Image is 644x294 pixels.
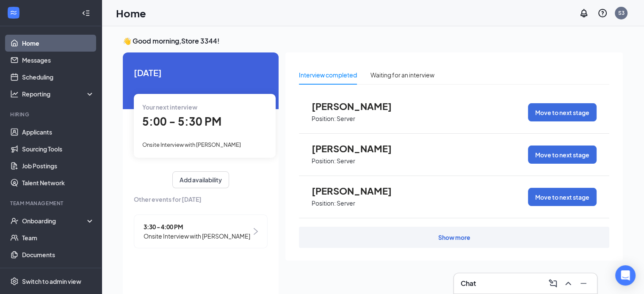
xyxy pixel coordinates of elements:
a: Surveys [22,263,94,280]
p: Server [337,157,355,165]
div: Team Management [10,200,93,207]
svg: Notifications [579,8,589,18]
a: Documents [22,246,94,263]
a: Team [22,229,94,246]
svg: Collapse [82,9,90,17]
div: Show more [438,233,470,242]
div: Switch to admin view [22,277,81,286]
button: Minimize [577,277,590,290]
h3: 👋 Good morning, Store 3344 ! [123,36,623,46]
span: 3:30 - 4:00 PM [144,222,250,231]
svg: Settings [10,277,19,286]
svg: QuestionInfo [597,8,608,18]
span: Onsite Interview with [PERSON_NAME] [142,141,241,148]
p: Server [337,115,355,123]
a: Job Postings [22,157,94,174]
div: Hiring [10,111,93,118]
button: ChevronUp [561,277,575,290]
a: Talent Network [22,174,94,191]
p: Server [337,199,355,207]
span: [DATE] [134,66,268,79]
button: Add availability [172,171,229,188]
a: Sourcing Tools [22,140,94,157]
span: [PERSON_NAME] [312,143,405,154]
div: Interview completed [299,70,357,80]
h3: Chat [461,279,476,288]
a: Scheduling [22,69,94,85]
svg: WorkstreamLogo [9,8,18,17]
div: S3 [618,9,625,16]
svg: ComposeMessage [548,278,558,289]
p: Position: [312,115,336,123]
button: ComposeMessage [546,277,560,290]
div: Onboarding [22,217,87,225]
a: Messages [22,52,94,69]
p: Position: [312,157,336,165]
svg: ChevronUp [563,278,573,289]
svg: Minimize [578,278,589,289]
a: Home [22,35,94,52]
button: Move to next stage [528,146,597,164]
span: Other events for [DATE] [134,195,268,204]
div: Waiting for an interview [370,70,434,80]
span: 5:00 - 5:30 PM [142,114,221,128]
span: [PERSON_NAME] [312,185,405,196]
button: Move to next stage [528,103,597,121]
svg: Analysis [10,90,19,98]
h1: Home [116,6,146,20]
span: Your next interview [142,103,197,111]
button: Move to next stage [528,188,597,206]
div: Reporting [22,90,95,98]
span: [PERSON_NAME] [312,101,405,112]
svg: UserCheck [10,217,19,225]
div: Open Intercom Messenger [615,265,636,286]
p: Position: [312,199,336,207]
span: Onsite Interview with [PERSON_NAME] [144,231,250,241]
a: Applicants [22,124,94,140]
